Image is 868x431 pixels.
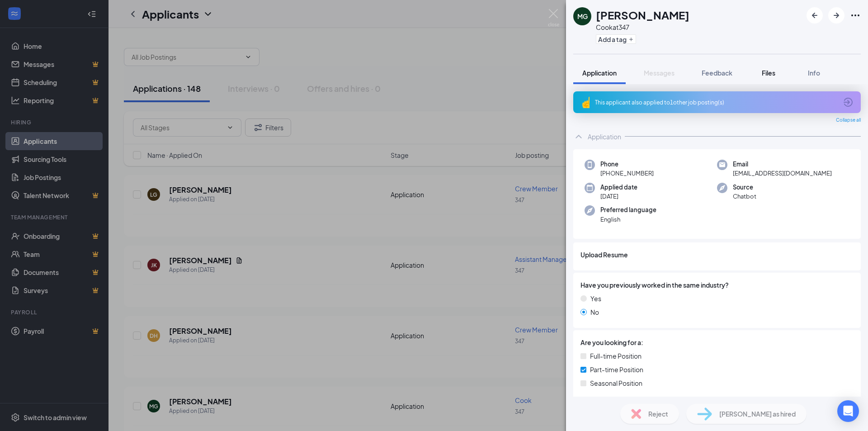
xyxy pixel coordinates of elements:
span: Collapse all [836,117,861,124]
svg: Ellipses [850,10,861,21]
span: Phone [600,160,654,169]
span: Info [808,69,820,77]
span: Chatbot [733,192,756,201]
button: PlusAdd a tag [596,34,636,44]
div: Application [588,132,621,141]
span: English [600,215,656,224]
svg: ArrowLeftNew [809,10,820,21]
span: [EMAIL_ADDRESS][DOMAIN_NAME] [733,169,832,178]
button: ArrowRight [828,7,844,24]
div: Open Intercom Messenger [837,400,859,422]
span: Upload Resume [580,250,628,260]
span: Applied date [600,183,637,192]
span: Application [582,69,617,77]
h1: [PERSON_NAME] [596,7,689,23]
div: Cook at 347 [596,23,689,32]
span: Email [733,160,832,169]
svg: ArrowCircle [843,97,854,108]
svg: ArrowRight [831,10,842,21]
button: ArrowLeftNew [807,7,823,24]
span: Part-time Position [590,365,643,374]
span: [PHONE_NUMBER] [600,169,654,178]
span: Yes [590,294,601,303]
span: Preferred language [600,205,656,214]
div: MG [577,12,588,21]
span: [DATE] [600,192,637,201]
span: Files [762,69,775,77]
span: Source [733,183,756,192]
span: Feedback [702,69,732,77]
span: Full-time Position [590,351,642,361]
div: This applicant also applied to 1 other job posting(s) [595,99,837,106]
svg: Plus [628,37,634,42]
span: No [590,307,599,317]
span: Have you previously worked in the same industry? [580,280,729,290]
span: Are you looking for a: [580,337,643,347]
span: Seasonal Position [590,378,642,388]
svg: ChevronUp [573,131,584,142]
